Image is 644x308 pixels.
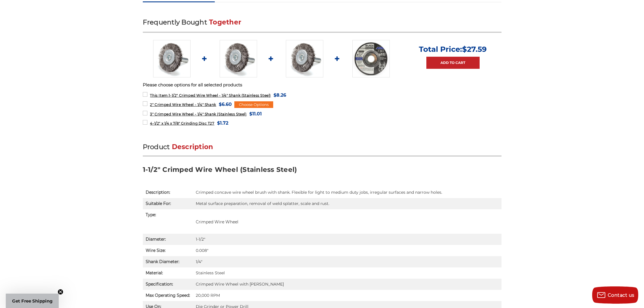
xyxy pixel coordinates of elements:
[146,259,179,264] strong: Shank Diameter:
[426,57,480,69] a: Add to Cart
[193,187,501,198] td: Crimped concave wire wheel brush with shank. Flexible for light to medium duty jobs, irregular su...
[273,91,286,99] span: $8.26
[217,119,228,127] span: $1.72
[193,234,501,245] td: 1-1/2"
[143,82,501,88] p: Please choose options for all selected products
[153,40,191,77] img: Crimped Wire Wheel with Shank
[6,294,59,308] div: Get Free ShippingClose teaser
[146,237,166,242] strong: Diameter:
[150,102,216,107] span: 2" Crimped Wire Wheel - 1/4" Shank
[193,279,501,290] td: Crimped Wire Wheel with [PERSON_NAME]
[193,290,501,301] td: 20,000 RPM
[150,112,246,116] span: 3" Crimped Wire Wheel - 1/4" Shank (Stainless Steel)
[209,18,241,26] span: Together
[193,245,501,256] td: 0.008"
[146,190,170,195] strong: Description:
[234,101,273,108] div: Choose Options
[249,110,262,118] span: $11.01
[143,165,501,178] h3: 1-1/2" Crimped Wire Wheel (Stainless Steel)
[146,248,166,253] strong: Wire Size:
[150,93,169,98] strong: This Item:
[193,267,501,279] td: Stainless Steel
[146,282,173,287] strong: Specification:
[146,293,190,298] strong: Max Operating Speed:
[150,121,214,126] span: 4-1/2" x 1/4 x 7/8" Grinding Disc T27
[608,292,634,298] span: Contact us
[150,93,271,98] span: 1-1/2" Crimped Wire Wheel - 1/4" Shank (Stainless Steel)
[143,143,170,151] span: Product
[58,289,63,295] button: Close teaser
[193,256,501,267] td: 1/4"
[146,270,163,275] strong: Material:
[146,201,171,206] strong: Suitable For:
[193,198,501,209] td: Metal surface preparation, removal of weld splatter, scale and rust.
[196,219,499,225] p: Crimped Wire Wheel
[143,18,207,26] span: Frequently Bought
[12,298,53,304] span: Get Free Shipping
[172,143,213,151] span: Description
[592,286,638,304] button: Contact us
[146,212,156,217] strong: Type:
[219,100,232,108] span: $6.60
[462,45,487,54] span: $27.59
[419,45,487,54] p: Total Price:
